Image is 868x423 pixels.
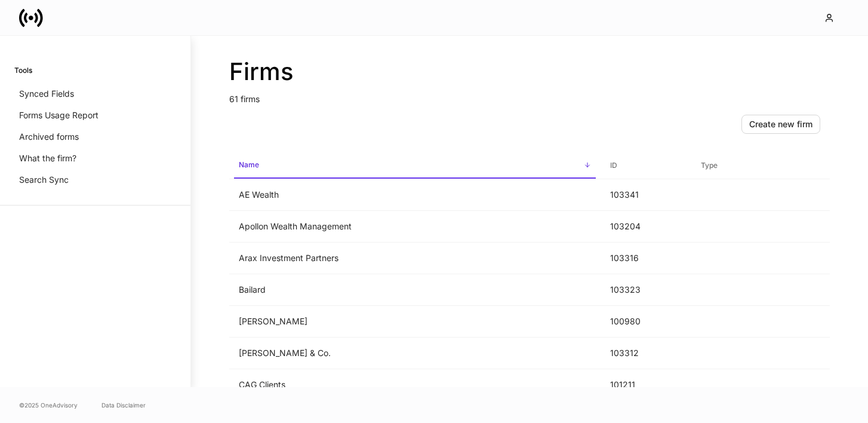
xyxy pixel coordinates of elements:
[229,274,601,306] td: Bailard
[601,274,691,306] td: 103323
[601,243,691,274] td: 103316
[19,88,74,100] p: Synced Fields
[601,369,691,401] td: 101211
[19,174,69,186] p: Search Sync
[14,83,176,105] a: Synced Fields
[101,400,146,410] a: Data Disclaimer
[601,211,691,243] td: 103204
[19,109,99,121] p: Forms Usage Report
[239,159,259,170] h6: Name
[229,57,830,86] h2: Firms
[19,131,79,143] p: Archived forms
[601,338,691,369] td: 103312
[14,65,32,76] h6: Tools
[610,160,617,171] h6: ID
[701,160,718,171] h6: Type
[749,118,812,130] div: Create new firm
[601,306,691,338] td: 100980
[601,179,691,211] td: 103341
[229,179,601,211] td: AE Wealth
[19,400,78,410] span: © 2025 OneAdvisory
[605,154,687,178] span: ID
[14,126,176,148] a: Archived forms
[14,148,176,169] a: What the firm?
[229,211,601,243] td: Apollon Wealth Management
[229,86,830,105] p: 61 firms
[229,369,601,401] td: CAG Clients
[741,115,820,134] button: Create new firm
[14,169,176,191] a: Search Sync
[14,105,176,126] a: Forms Usage Report
[696,154,825,178] span: Type
[229,338,601,369] td: [PERSON_NAME] & Co.
[229,243,601,274] td: Arax Investment Partners
[229,306,601,338] td: [PERSON_NAME]
[19,152,76,164] p: What the firm?
[234,153,596,179] span: Name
